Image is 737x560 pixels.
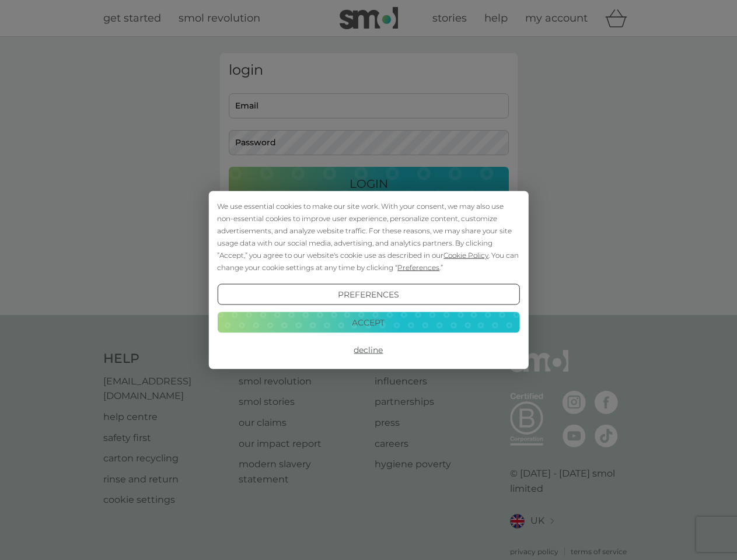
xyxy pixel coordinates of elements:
[208,191,528,369] div: Cookie Consent Prompt
[217,339,519,360] button: Decline
[217,284,519,305] button: Preferences
[217,311,519,332] button: Accept
[397,263,439,272] span: Preferences
[443,251,488,260] span: Cookie Policy
[217,200,519,274] div: We use essential cookies to make our site work. With your consent, we may also use non-essential ...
